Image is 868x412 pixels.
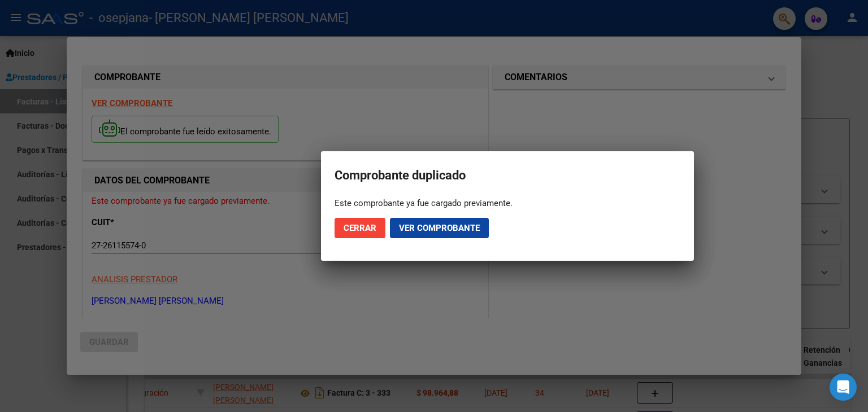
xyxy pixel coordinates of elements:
span: Cerrar [344,223,376,233]
button: Ver comprobante [390,218,489,238]
span: Ver comprobante [399,223,480,233]
div: Open Intercom Messenger [830,374,857,401]
div: Este comprobante ya fue cargado previamente. [335,198,680,209]
h2: Comprobante duplicado [335,165,680,186]
button: Cerrar [335,218,385,238]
